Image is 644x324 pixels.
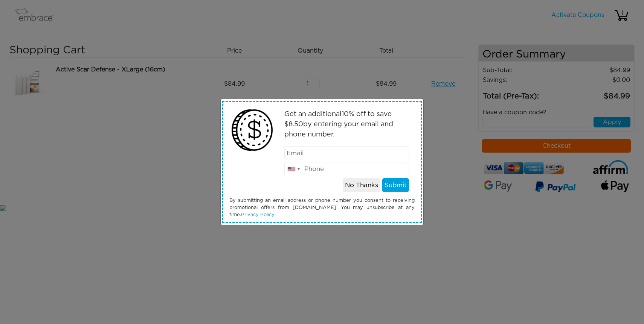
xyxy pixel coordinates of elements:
[227,106,277,155] img: money2.png
[241,212,275,217] a: Privacy Policy
[382,178,409,192] button: Submit
[284,109,409,140] p: Get an additional % off to save $ by entering your email and phone number.
[224,197,420,219] div: By submitting an email address or phone number you consent to receiving promotional offers from [...
[285,162,302,176] div: United States: +1
[284,146,409,160] input: Email
[342,111,349,118] span: 10
[343,178,380,192] button: No Thanks
[288,121,303,128] span: 8.50
[284,162,409,176] input: Phone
